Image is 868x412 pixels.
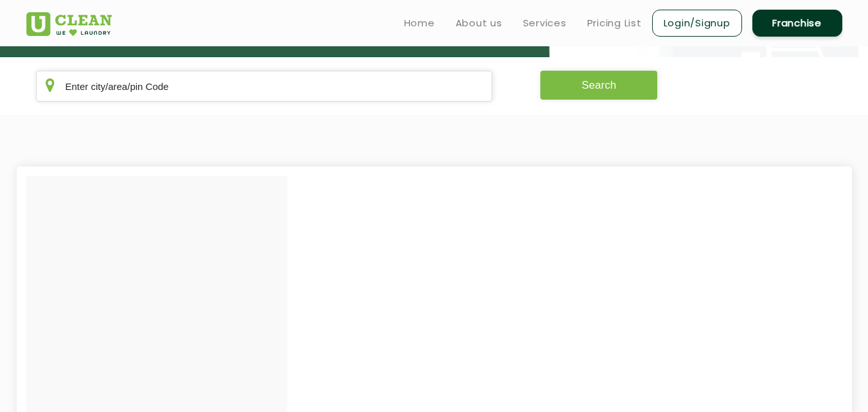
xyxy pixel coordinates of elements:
a: About us [456,15,502,31]
img: UClean Laundry and Dry Cleaning [26,12,112,36]
button: Search [540,71,657,100]
input: Enter city/area/pin Code [36,71,493,102]
a: Pricing List [587,15,642,31]
a: Home [404,15,435,31]
a: Login/Signup [652,10,742,37]
a: Services [523,15,567,31]
a: Franchise [752,10,842,37]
